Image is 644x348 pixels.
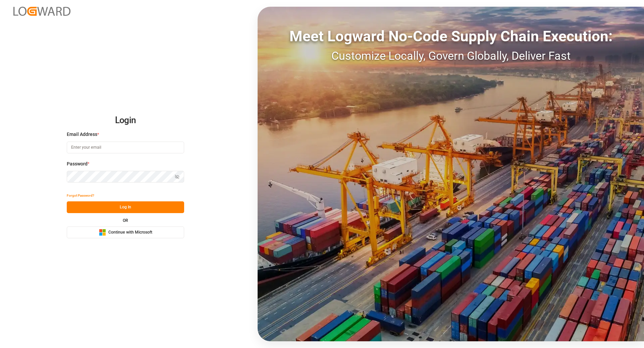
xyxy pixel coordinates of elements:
span: Continue with Microsoft [108,230,152,236]
small: OR [123,218,128,222]
button: Log In [67,201,184,213]
button: Forgot Password? [67,190,94,201]
h2: Login [67,110,184,131]
button: Continue with Microsoft [67,227,184,238]
div: Meet Logward No-Code Supply Chain Execution: [258,25,644,47]
div: Customize Locally, Govern Globally, Deliver Fast [258,47,644,64]
span: Email Address [67,131,97,138]
span: Password [67,160,88,167]
img: Logward_new_orange.png [13,7,70,16]
input: Enter your email [67,142,184,153]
